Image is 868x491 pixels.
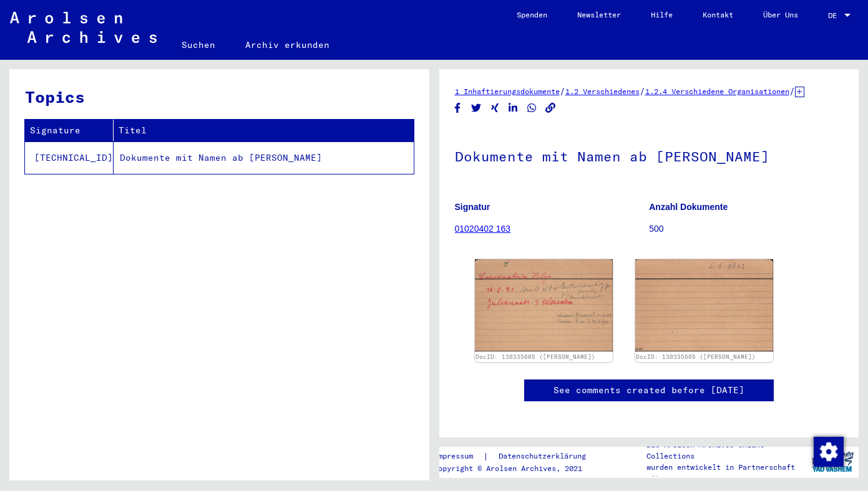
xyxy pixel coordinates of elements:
img: 001.jpg [475,259,613,351]
a: Datenschutzerklärung [489,450,601,463]
a: 1 Inhaftierungsdokumente [455,87,560,96]
a: DocID: 130335605 ([PERSON_NAME]) [636,353,756,360]
p: 500 [649,222,843,236]
span: / [789,85,795,97]
div: | [434,450,601,463]
img: Zustimmung ändern [814,437,844,467]
b: Signatur [455,202,490,212]
a: See comments created before [DATE] [553,384,744,397]
button: Share on Xing [489,100,502,116]
a: Suchen [167,30,230,60]
th: Titel [114,120,414,141]
a: Archiv erkunden [230,30,344,60]
button: Share on LinkedIn [507,100,520,116]
a: 1.2 Verschiedenes [565,87,640,96]
img: 002.jpg [635,259,773,351]
img: Arolsen_neg.svg [10,12,157,43]
a: Impressum [434,450,483,463]
b: Anzahl Dokumente [649,202,728,212]
img: yv_logo.png [809,446,856,477]
a: 01020402 163 [455,224,511,234]
span: / [560,85,565,97]
p: Copyright © Arolsen Archives, 2021 [434,463,601,474]
button: Share on Twitter [470,100,483,116]
h1: Dokumente mit Namen ab [PERSON_NAME] [455,128,844,183]
td: Dokumente mit Namen ab [PERSON_NAME] [114,141,414,174]
p: wurden entwickelt in Partnerschaft mit [646,462,806,484]
button: Share on WhatsApp [525,100,539,116]
p: Die Arolsen Archives Online-Collections [646,439,806,462]
button: Share on Facebook [451,100,464,116]
td: [TECHNICAL_ID] [25,141,114,174]
th: Signature [25,120,114,141]
span: / [640,85,645,97]
a: 1.2.4 Verschiedene Organisationen [645,87,789,96]
span: DE [828,11,842,20]
h3: Topics [25,85,413,109]
a: DocID: 130335605 ([PERSON_NAME]) [475,353,595,360]
button: Copy link [544,100,557,116]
